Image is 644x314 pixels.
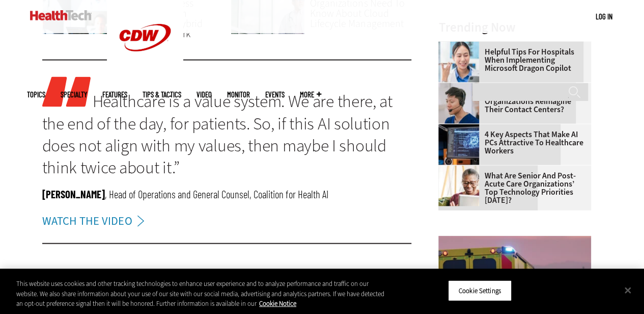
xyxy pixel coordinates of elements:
[438,124,484,133] a: Desktop monitor with brain AI concept
[438,83,479,124] img: Healthcare contact center
[448,280,512,301] button: Cookie Settings
[438,166,479,206] img: Older person using tablet
[27,91,45,98] span: Topics
[143,91,181,98] a: Tips & Tactics
[61,91,87,98] span: Specialty
[438,172,585,204] a: What Are Senior and Post-Acute Care Organizations’ Top Technology Priorities [DATE]?
[16,279,386,309] div: This website uses cookies and other tracking technologies to enhance user experience and to analy...
[227,91,250,98] a: MonITor
[438,89,585,114] a: How Can Healthcare Organizations Reimagine Their Contact Centers?
[596,11,612,22] div: User menu
[42,90,393,179] a: Healthcare is a value system. We are there, at the end of the day, for patients. So, if this AI s...
[42,212,150,230] a: WATCH THE VIDEO
[438,166,484,174] a: Older person using tablet
[259,299,296,308] a: More information about your privacy
[102,91,127,98] a: Features
[596,12,612,21] a: Log in
[42,268,113,278] a: Digital Workspace
[438,83,484,91] a: Healthcare contact center
[231,268,320,278] a: Artificial Intelligence
[107,67,183,78] a: CDW
[438,130,585,155] a: 4 Key Aspects That Make AI PCs Attractive to Healthcare Workers
[265,91,285,98] a: Events
[300,91,321,98] span: More
[42,187,412,201] p: , Head of Operations and General Counsel, Coalition for Health AI
[438,124,479,165] img: Desktop monitor with brain AI concept
[617,279,639,301] button: Close
[42,188,105,200] span: [PERSON_NAME]
[30,10,92,20] img: Home
[197,91,212,98] a: Video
